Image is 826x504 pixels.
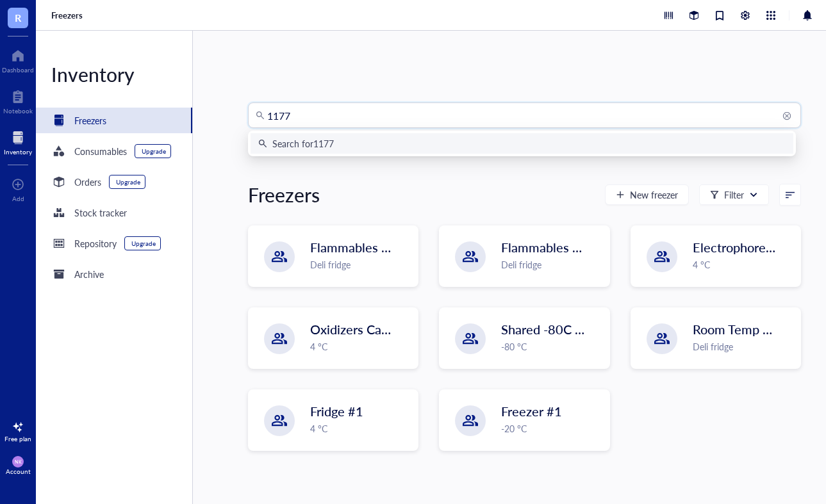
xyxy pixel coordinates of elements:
[272,136,334,150] div: Search for 1177
[724,188,744,202] div: Filter
[36,231,192,256] a: RepositoryUpgrade
[6,467,31,475] div: Account
[310,402,363,420] span: Fridge #1
[693,320,791,338] span: Room Temp Shelf
[3,107,33,115] div: Notebook
[74,175,101,189] div: Orders
[36,61,192,87] div: Inventory
[74,236,117,250] div: Repository
[501,257,601,272] div: Deli fridge
[4,148,32,156] div: Inventory
[310,238,443,256] span: Flammables Cabinet #2
[15,459,22,465] span: NK
[36,200,192,225] a: Stock tracker
[131,240,156,247] div: Upgrade
[630,190,678,200] span: New freezer
[4,127,32,156] a: Inventory
[74,113,106,127] div: Freezers
[501,421,601,435] div: -20 °C
[15,10,21,26] span: R
[36,108,192,133] a: Freezers
[3,86,33,115] a: Notebook
[74,206,127,220] div: Stock tracker
[36,169,192,195] a: OrdersUpgrade
[501,402,562,420] span: Freezer #1
[310,257,410,272] div: Deli fridge
[36,261,192,287] a: Archive
[2,45,34,74] a: Dashboard
[51,10,85,21] a: Freezers
[693,339,793,354] div: Deli fridge
[501,320,617,338] span: Shared -80C Freezer
[501,339,601,354] div: -80 °C
[248,182,320,207] div: Freezers
[2,66,34,74] div: Dashboard
[74,144,127,158] div: Consumables
[142,147,166,155] div: Upgrade
[310,320,410,338] span: Oxidizers Cabinet
[12,195,24,202] div: Add
[693,257,793,272] div: 4 °C
[74,267,104,281] div: Archive
[116,178,140,186] div: Upgrade
[4,435,31,443] div: Free plan
[605,184,689,205] button: New freezer
[36,138,192,164] a: ConsumablesUpgrade
[310,339,410,354] div: 4 °C
[310,421,410,435] div: 4 °C
[501,238,634,256] span: Flammables Cabinet #1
